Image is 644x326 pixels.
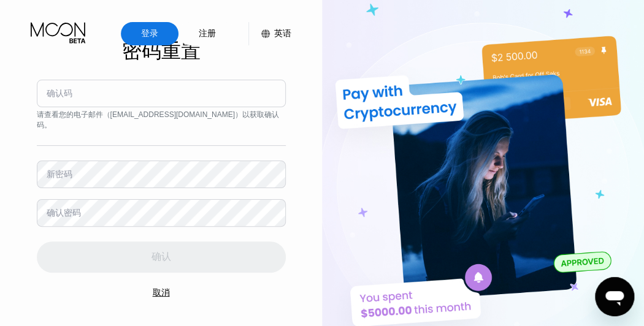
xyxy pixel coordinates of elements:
[140,27,159,40] div: 登录
[153,287,170,298] div: 取消
[178,22,236,45] div: 注册
[37,110,286,131] div: 请查看您的电子邮件 （ [EMAIL_ADDRESS][DOMAIN_NAME] ） 以获取确认码。
[121,22,178,45] div: 登录
[47,88,72,99] div: 确认码
[595,277,634,316] iframe: 启动消息传送窗口的按钮
[197,27,217,40] div: 注册
[47,208,81,219] div: 确认密码
[248,22,291,45] div: 英语
[274,28,291,39] div: 英语
[122,38,201,65] div: 密码重置
[47,169,72,180] div: 新密码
